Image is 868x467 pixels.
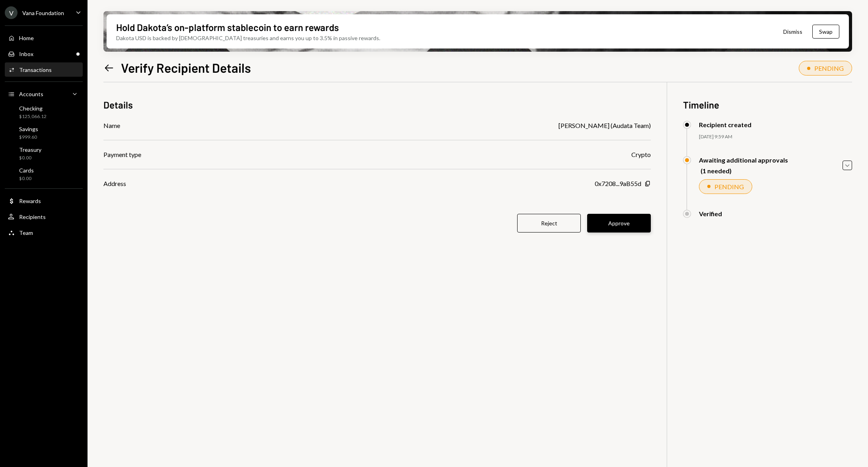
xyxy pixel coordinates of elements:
div: Inbox [19,50,33,57]
div: PENDING [814,64,844,72]
a: Treasury$0.00 [5,144,83,163]
h3: Timeline [683,98,852,111]
div: Team [19,229,33,236]
div: Transactions [19,66,52,73]
a: Inbox [5,47,83,61]
div: Checking [19,105,47,112]
a: Checking$125,066.12 [5,103,83,122]
div: Treasury [19,146,41,153]
div: $125,066.12 [19,113,47,120]
h1: Verify Recipient Details [121,60,251,76]
div: Verified [699,210,722,217]
div: Recipient created [699,121,751,128]
a: Transactions [5,62,83,77]
div: V [5,6,18,19]
div: 0x7208...9aB55d [595,179,641,188]
div: Recipients [19,213,46,220]
div: PENDING [714,183,744,190]
div: [DATE] 9:59 AM [699,134,852,140]
div: Crypto [631,150,651,159]
div: Name [103,121,120,130]
div: Vana Foundation [22,10,64,16]
div: Home [19,35,34,41]
a: Home [5,31,83,45]
div: Accounts [19,91,43,97]
a: Savings$999.60 [5,123,83,142]
div: Rewards [19,198,41,204]
a: Accounts [5,87,83,101]
div: Dakota USD is backed by [DEMOGRAPHIC_DATA] treasuries and earns you up to 3.5% in passive rewards. [116,34,380,42]
div: Payment type [103,150,141,159]
div: $0.00 [19,175,34,182]
div: Savings [19,126,38,132]
a: Recipients [5,209,83,224]
div: $0.00 [19,155,41,161]
div: (1 needed) [701,167,788,174]
a: Rewards [5,194,83,208]
button: Reject [517,214,581,233]
div: Address [103,179,126,188]
button: Approve [587,214,651,233]
div: $999.60 [19,134,38,141]
a: Team [5,225,83,240]
div: Cards [19,167,34,174]
h3: Details [103,98,133,111]
div: Hold Dakota’s on-platform stablecoin to earn rewards [116,21,339,34]
div: Awaiting additional approvals [699,156,788,164]
div: [PERSON_NAME] (Audata Team) [559,121,651,130]
a: Cards$0.00 [5,165,83,184]
button: Dismiss [773,22,812,41]
button: Swap [812,25,839,39]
